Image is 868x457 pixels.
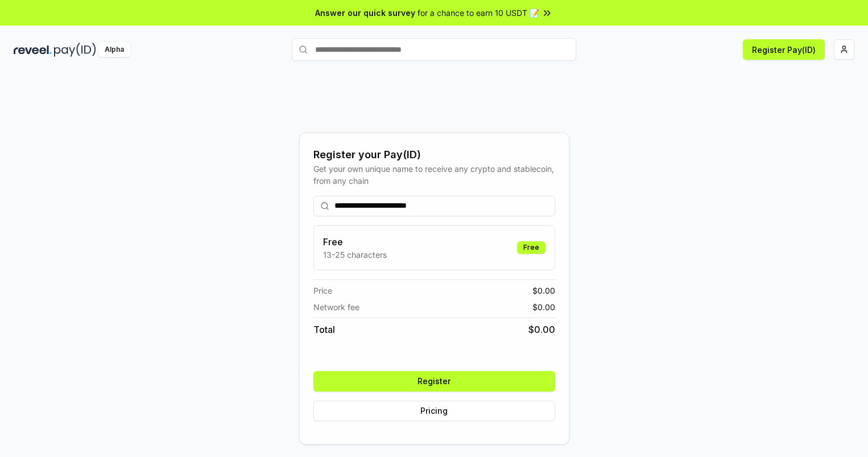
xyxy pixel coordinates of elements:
[313,401,555,421] button: Pricing
[313,147,555,163] div: Register your Pay(ID)
[313,285,332,297] span: Price
[98,43,130,57] div: Alpha
[418,7,539,19] span: for a chance to earn 10 USDT 📝
[532,301,555,313] span: $ 0.00
[313,301,359,313] span: Network fee
[54,43,96,57] img: pay_id
[528,323,555,336] span: $ 0.00
[517,241,545,254] div: Free
[313,371,555,392] button: Register
[532,285,555,297] span: $ 0.00
[313,163,555,187] div: Get your own unique name to receive any crypto and stablecoin, from any chain
[315,7,415,19] span: Answer our quick survey
[743,39,825,60] button: Register Pay(ID)
[14,43,52,57] img: reveel_dark
[323,249,387,261] p: 13-25 characters
[323,235,387,249] h3: Free
[313,323,335,336] span: Total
